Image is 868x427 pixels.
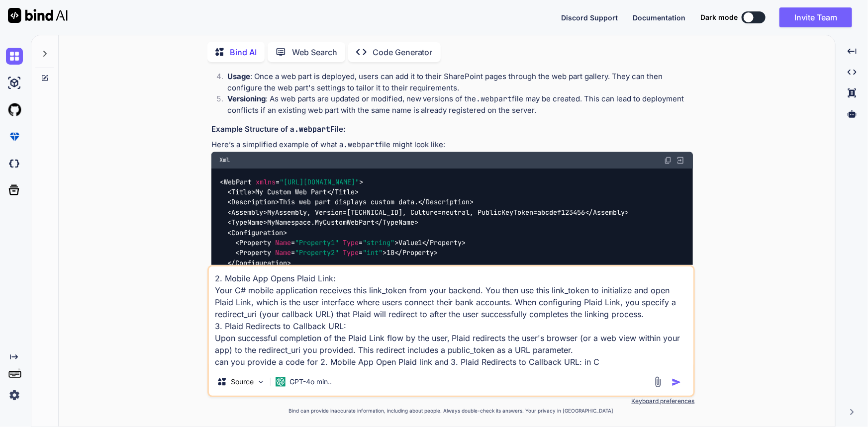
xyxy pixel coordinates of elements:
[227,71,693,93] p: : Once a web part is deployed, users can add it to their SharePoint pages through the web part ga...
[235,238,398,247] span: < = = >
[672,377,681,387] img: icon
[227,258,291,267] span: </ >
[231,187,251,196] span: Title
[227,218,267,227] span: < >
[280,177,359,186] span: "[URL][DOMAIN_NAME]"
[231,218,263,227] span: TypeName
[343,238,359,247] span: Type
[561,12,618,23] button: Discord Support
[275,238,291,247] span: Name
[276,377,286,387] img: GPT-4o mini
[224,177,252,186] span: WebPart
[257,378,265,386] img: Pick Models
[6,155,23,172] img: darkCloudIdeIcon
[430,238,462,247] span: Property
[227,93,693,116] p: : As web parts are updated or modified, new versions of the file may be created. This can lead to...
[219,157,230,165] span: Xml
[426,198,470,207] span: Description
[343,249,359,257] span: Type
[292,46,337,58] p: Web Search
[664,157,672,165] img: copy
[6,75,23,91] img: ai-studio
[227,208,267,217] span: < >
[289,377,332,387] p: GPT-4o min..
[422,238,466,247] span: </ >
[227,94,266,103] strong: Versioning
[8,8,68,23] img: Bind AI
[227,187,255,196] span: < >
[652,376,664,388] img: attachment
[235,258,287,267] span: Configuration
[343,140,379,150] code: .webpart
[256,177,276,186] span: xmlns
[373,46,433,58] p: Code Generator
[211,124,693,135] h3: Example Structure of a File:
[231,377,254,387] p: Source
[275,249,291,257] span: Name
[6,48,23,65] img: chat
[633,13,685,22] span: Documentation
[294,124,330,134] code: .webpart
[227,72,250,81] strong: Usage
[239,249,271,257] span: Property
[235,249,386,257] span: < = = >
[363,238,394,247] span: "string"
[593,208,625,217] span: Assembly
[211,139,693,151] p: Here’s a simplified example of what a file might look like:
[295,238,339,247] span: "Property1"
[219,177,629,278] code: My Custom Web Part This web part displays custom data. MyAssembly, Version=[TECHNICAL_ID], Cultur...
[6,101,23,118] img: githubLight
[633,12,685,23] button: Documentation
[227,198,279,207] span: < >
[375,218,418,227] span: </ >
[209,266,693,368] textarea: 2. Mobile App Opens Plaid Link: Your C# mobile application receives this link_token from your bac...
[207,397,695,405] p: Keyboard preferences
[6,128,23,145] img: premium
[477,94,512,104] code: .webpart
[295,249,339,257] span: "Property2"
[335,187,355,196] span: Title
[227,228,287,237] span: < >
[327,187,359,196] span: </ >
[231,208,263,217] span: Assembly
[585,208,629,217] span: </ >
[231,198,275,207] span: Description
[220,177,363,186] span: < = >
[207,407,695,415] p: Bind can provide inaccurate information, including about people. Always double-check its answers....
[418,198,474,207] span: </ >
[700,12,738,22] span: Dark mode
[363,249,383,257] span: "int"
[230,46,257,58] p: Bind AI
[402,249,434,257] span: Property
[239,238,271,247] span: Property
[231,228,283,237] span: Configuration
[383,218,414,227] span: TypeName
[676,156,685,165] img: Open in Browser
[779,7,852,27] button: Invite Team
[561,13,618,22] span: Discord Support
[6,387,23,404] img: settings
[394,249,438,257] span: </ >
